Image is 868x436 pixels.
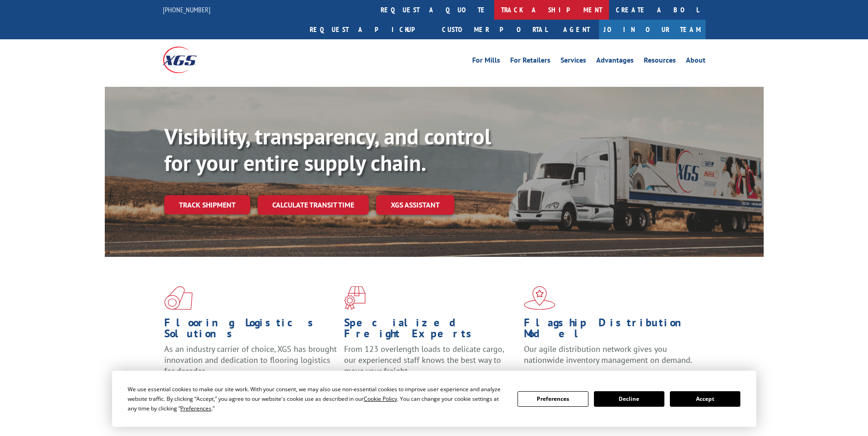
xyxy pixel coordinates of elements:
span: Our agile distribution network gives you nationwide inventory management on demand. [524,344,692,365]
button: Preferences [518,391,588,407]
a: For Retailers [510,57,550,67]
a: XGS ASSISTANT [376,195,454,215]
span: As an industry carrier of choice, XGS has brought innovation and dedication to flooring logistics... [164,344,337,376]
span: Preferences [180,404,211,412]
a: Join Our Team [599,20,706,39]
div: We use essential cookies to make our site work. With your consent, we may also use non-essential ... [128,384,507,413]
h1: Specialized Freight Experts [344,317,517,344]
a: For Mills [472,57,500,67]
button: Decline [594,391,664,407]
img: xgs-icon-total-supply-chain-intelligence-red [164,286,193,310]
h1: Flagship Distribution Model [524,317,697,344]
a: Agent [554,20,599,39]
a: Customer Portal [435,20,554,39]
button: Accept [670,391,740,407]
a: Request a pickup [303,20,435,39]
b: Visibility, transparency, and control for your entire supply chain. [164,122,491,177]
img: xgs-icon-flagship-distribution-model-red [524,286,555,310]
a: [PHONE_NUMBER] [163,5,210,14]
a: Resources [644,57,676,67]
a: Services [561,57,586,67]
a: Track shipment [164,195,250,214]
img: xgs-icon-focused-on-flooring-red [344,286,366,310]
a: Advantages [596,57,634,67]
div: Cookie Consent Prompt [112,371,756,427]
a: Calculate transit time [258,195,369,215]
h1: Flooring Logistics Solutions [164,317,337,344]
span: Cookie Policy [364,395,397,403]
p: From 123 overlength loads to delicate cargo, our experienced staff knows the best way to move you... [344,344,517,384]
a: About [686,57,706,67]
